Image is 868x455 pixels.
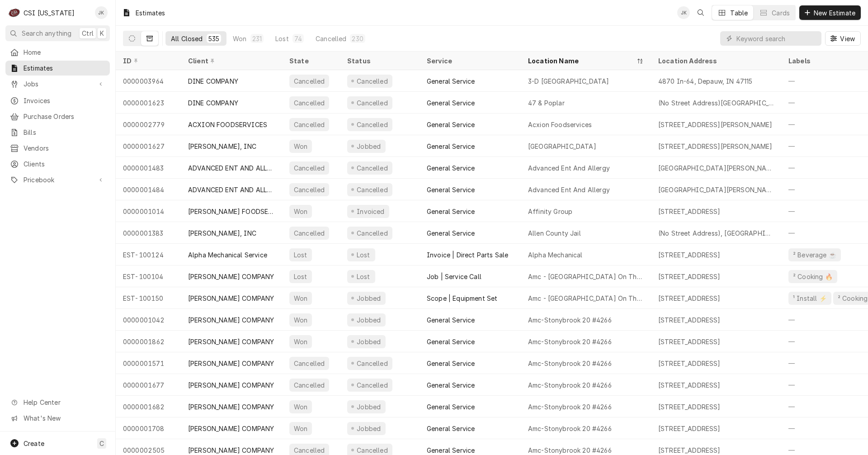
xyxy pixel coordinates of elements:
div: Amc-Stonybrook 20 #4266 [528,380,612,390]
div: Jobbed [355,337,382,346]
div: Won [233,34,246,43]
button: Open search [693,5,708,20]
div: 0000001383 [116,222,181,244]
div: Cancelled [356,76,389,86]
div: Jobbed [355,294,382,303]
div: Won [293,207,308,216]
div: Won [293,337,308,346]
div: General Service [427,228,475,238]
a: Vendors [5,141,110,156]
div: Alpha Mechanical [528,250,583,260]
div: Lost [355,250,372,260]
div: Lost [355,272,372,281]
div: [PERSON_NAME] COMPANY [188,337,274,346]
div: Affinity Group [528,207,572,216]
div: General Service [427,337,475,346]
span: C [99,439,104,448]
div: Cancelled [293,446,325,455]
div: [PERSON_NAME] COMPANY [188,402,274,412]
div: Cancelled [356,98,389,108]
div: Cancelled [356,163,389,173]
span: Purchase Orders [24,112,105,121]
div: Cancelled [356,446,389,455]
div: Invoiced [356,207,386,216]
div: Lost [293,250,308,260]
span: K [100,28,104,38]
div: Cancelled [293,120,325,129]
div: 74 [294,34,302,43]
div: [STREET_ADDRESS] [658,424,721,433]
div: [PERSON_NAME] COMPANY [188,446,274,455]
div: Status [347,56,410,66]
div: Won [293,315,308,325]
div: Scope | Equipment Set [427,294,497,303]
span: Create [24,440,44,447]
div: 0000003964 [116,70,181,92]
div: Won [293,294,308,303]
div: [STREET_ADDRESS] [658,359,721,368]
div: 0000002779 [116,114,181,135]
div: DINE COMPANY [188,98,238,108]
a: Go to Jobs [5,76,110,91]
div: Won [293,402,308,412]
div: Won [293,142,308,151]
div: Cancelled [356,228,389,238]
div: Won [293,424,308,433]
div: Alpha Mechanical Service [188,250,267,260]
div: C [8,6,21,19]
span: Help Center [24,398,104,407]
div: Cancelled [293,228,325,238]
div: [GEOGRAPHIC_DATA][PERSON_NAME] [658,185,774,194]
div: 230 [352,34,363,43]
div: Amc-Stonybrook 20 #4266 [528,446,612,455]
span: Home [24,47,105,57]
button: View [825,31,861,46]
button: New Estimate [799,5,861,20]
div: Acxion Foodservices [528,120,592,129]
div: 0000001623 [116,92,181,114]
div: ¹ Install ⚡️ [792,294,828,303]
div: General Service [427,207,475,216]
div: Cancelled [293,163,325,173]
div: 0000001483 [116,157,181,179]
span: Pricebook [24,175,92,185]
div: General Service [427,359,475,368]
div: General Service [427,380,475,390]
div: CSI Kentucky's Avatar [8,6,21,19]
div: General Service [427,185,475,194]
div: Amc-Stonybrook 20 #4266 [528,359,612,368]
div: Allen County Jail [528,228,581,238]
div: Table [730,8,748,18]
div: [GEOGRAPHIC_DATA][PERSON_NAME] [658,163,774,173]
span: Jobs [24,79,92,89]
div: 0000001042 [116,309,181,331]
span: Estimates [24,63,105,73]
div: ID [123,56,172,66]
div: [GEOGRAPHIC_DATA] [528,142,596,151]
span: Clients [24,159,105,169]
div: All Closed [171,34,203,43]
div: 535 [208,34,219,43]
div: ² Cooking 🔥 [792,272,834,281]
div: [PERSON_NAME] COMPANY [188,315,274,325]
div: Service [427,56,512,66]
div: 0000001014 [116,200,181,222]
div: 0000001571 [116,352,181,374]
a: Invoices [5,93,110,108]
div: [STREET_ADDRESS] [658,272,721,281]
div: Amc-Stonybrook 20 #4266 [528,315,612,325]
div: 0000001627 [116,135,181,157]
div: 47 & Poplar [528,98,565,108]
div: [STREET_ADDRESS] [658,337,721,346]
div: [STREET_ADDRESS][PERSON_NAME] [658,120,773,129]
div: Location Address [658,56,772,66]
div: General Service [427,142,475,151]
div: (No Street Address), [GEOGRAPHIC_DATA][PERSON_NAME], [GEOGRAPHIC_DATA] [658,228,774,238]
div: General Service [427,76,475,86]
div: General Service [427,424,475,433]
div: Cancelled [293,185,325,194]
div: [PERSON_NAME] FOODSERVICE [188,207,275,216]
div: 0000001708 [116,417,181,439]
div: Cancelled [293,98,325,108]
div: Amc-Stonybrook 20 #4266 [528,424,612,433]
